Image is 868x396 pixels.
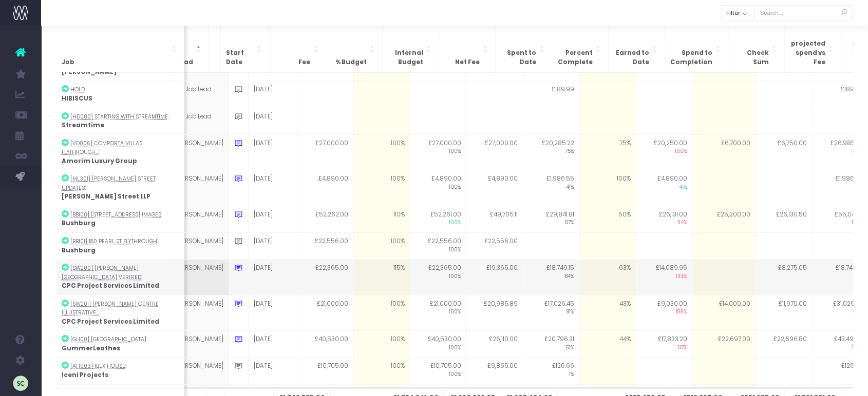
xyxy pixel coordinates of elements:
[636,295,692,331] td: £9,030.00
[733,49,769,67] span: Check Sum
[61,68,116,76] strong: [PERSON_NAME]
[410,260,466,295] td: £22,365.00
[61,300,158,317] abbr: [SW201] Fleming Centre Illustrative
[56,81,184,108] td: :
[177,58,193,67] span: Lead
[692,206,756,232] td: £25,200.00
[248,81,297,108] td: [DATE]
[416,344,461,352] span: 100%
[818,371,863,379] span: 1%
[171,170,229,206] td: [PERSON_NAME]
[410,134,466,170] td: £27,000.00
[70,362,125,370] abbr: [AH903] Ibex House
[353,358,410,384] td: 100%
[692,295,756,331] td: £14,000.00
[579,206,636,232] td: 50%
[529,148,574,155] span: 75%
[353,233,410,260] td: 100%
[416,148,461,155] span: 100%
[220,25,269,72] th: Start Date: Activate to sort: Activate to sort: Activate to sort
[410,233,466,260] td: £22,556.00
[466,233,523,260] td: £22,556.00
[466,358,523,384] td: £9,855.00
[56,331,184,358] td: :
[248,331,297,358] td: [DATE]
[171,358,229,384] td: [PERSON_NAME]
[56,295,184,331] td: :
[665,25,728,72] th: Spend to Completion: Activate to sort: Activate to sort: Activate to sort
[70,86,84,93] abbr: HOLD
[495,25,552,72] th: Spent to Date: Activate to sort: Activate to sort: Activate to sort
[529,371,574,379] span: 1%
[523,331,579,358] td: £20,796.31
[56,134,184,170] td: :
[56,260,184,295] td: :
[171,206,229,232] td: [PERSON_NAME]
[353,295,410,331] td: 100%
[171,233,229,260] td: [PERSON_NAME]
[61,264,141,281] abbr: [SW200] Fleming Centre Verified
[614,49,649,67] span: Earned to Date
[818,148,863,155] span: 100%
[641,184,687,191] span: 41%
[641,344,687,352] span: 117%
[416,219,461,227] span: 100%
[410,295,466,331] td: £21,000.00
[171,260,229,295] td: [PERSON_NAME]
[297,331,353,358] td: £40,530.00
[61,58,74,67] span: Job
[70,335,146,343] abbr: [GL100] Cambridge Science Park
[641,219,687,227] span: 114%
[248,170,297,206] td: [DATE]
[171,295,229,331] td: [PERSON_NAME]
[248,295,297,331] td: [DATE]
[579,170,636,206] td: 100%
[818,184,863,191] span: 41%
[248,206,297,232] td: [DATE]
[552,25,608,72] th: Percent Complete: Activate to sort: Activate to sort: Activate to sort
[466,331,523,358] td: £26,110.00
[636,134,692,170] td: £20,250.00
[523,358,579,384] td: £126.66
[784,25,841,72] th: projected spend vs Fee: Activate to sort: Activate to sort: Activate to sort
[466,295,523,331] td: £20,985.89
[171,81,229,108] td: No Job Lead
[410,206,466,232] td: £52,261.00
[466,170,523,206] td: £4,890.00
[61,371,108,379] strong: Iceni Projects
[61,192,150,201] strong: [PERSON_NAME] Street LLP
[61,344,120,352] strong: GummerLeathes
[529,219,574,227] span: 57%
[756,260,812,295] td: £8,275.05
[523,206,579,232] td: £29,841.81
[61,318,159,326] strong: CPC Project Services Limited
[692,134,756,170] td: £6,700.00
[297,358,353,384] td: £10,705.00
[529,344,574,352] span: 51%
[756,331,812,358] td: £22,696.80
[248,358,297,384] td: [DATE]
[61,219,95,227] strong: Bushburg
[641,308,687,316] span: 189%
[353,134,410,170] td: 100%
[61,175,155,192] abbr: [ML301] Besson Street Updates
[818,344,863,352] span: 107%
[335,58,367,67] span: % Budget
[13,375,28,391] img: images/default_profile_image.png
[297,233,353,260] td: £22,556.00
[297,206,353,232] td: £52,262.00
[416,184,461,191] span: 100%
[416,308,461,316] span: 100%
[529,184,574,191] span: 41%
[61,121,104,129] strong: Streamtime
[353,206,410,232] td: 110%
[523,295,579,331] td: £17,026.45
[297,295,353,331] td: £21,000.00
[353,170,410,206] td: 100%
[523,134,579,170] td: £20,285.22
[297,170,353,206] td: £4,890.00
[692,331,756,358] td: £22,697.00
[410,358,466,384] td: £10,705.00
[756,295,812,331] td: £11,970.00
[523,260,579,295] td: £18,749.15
